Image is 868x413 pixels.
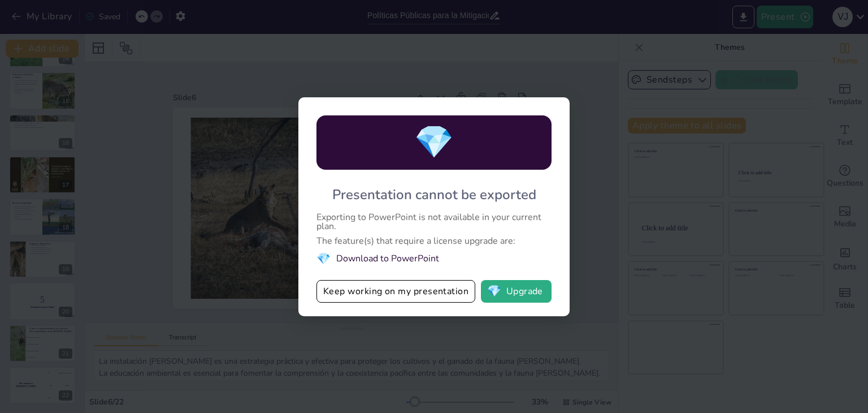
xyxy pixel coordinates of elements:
div: The feature(s) that require a license upgrade are: [316,236,552,246]
div: Exporting to PowerPoint is not available in your current plan. [316,213,552,231]
span: diamond [487,286,501,297]
li: Download to PowerPoint [316,251,552,266]
span: diamond [414,121,454,164]
span: diamond [316,251,331,266]
div: Presentation cannot be exported [332,186,536,204]
button: Keep working on my presentation [316,280,475,303]
button: diamondUpgrade [481,280,552,303]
